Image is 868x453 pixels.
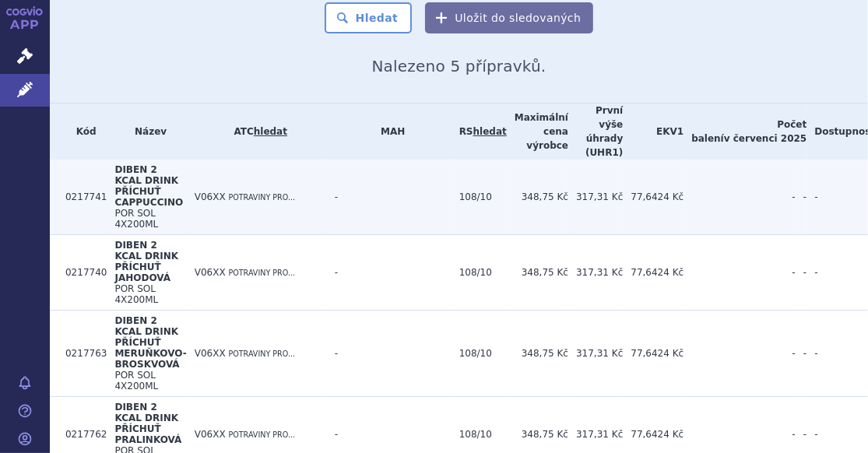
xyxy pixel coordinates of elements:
span: DIBEN 2 KCAL DRINK PŘÍCHUŤ PRALINKOVÁ [114,402,181,445]
th: MAH [327,104,452,160]
td: 317,31 Kč [568,160,623,235]
span: 108/10 [459,191,492,202]
td: 77,6424 Kč [623,235,684,311]
span: POR SOL 4X200ML [114,283,158,305]
td: 0217741 [58,160,107,235]
span: 108/10 [459,429,492,440]
th: Počet balení [684,104,807,160]
th: Kód [58,104,107,160]
span: V06XX [195,429,226,440]
td: 0217740 [58,235,107,311]
span: DIBEN 2 KCAL DRINK PŘÍCHUŤ JAHODOVÁ [114,240,178,283]
td: - [796,160,807,235]
td: - [327,235,452,311]
span: POTRAVINY PRO... [228,430,295,439]
td: 348,75 Kč [507,160,568,235]
button: Uložit do sledovaných [425,2,593,33]
th: Maximální cena výrobce [507,104,568,160]
td: 317,31 Kč [568,235,623,311]
th: EKV1 [623,104,684,160]
span: v červenci 2025 [724,133,807,144]
td: 0217763 [58,311,107,397]
span: 108/10 [459,348,492,359]
a: hledat [254,126,287,137]
a: hledat [473,126,507,137]
span: DIBEN 2 KCAL DRINK PŘÍCHUŤ MERUŇKOVO-BROSKVOVÁ [114,315,186,370]
td: - [796,311,807,397]
td: - [684,160,795,235]
span: POR SOL 4X200ML [114,370,158,392]
span: V06XX [195,267,226,278]
span: 108/10 [459,267,492,278]
th: ATC [187,104,327,160]
td: 317,31 Kč [568,311,623,397]
td: - [684,235,795,311]
span: DIBEN 2 KCAL DRINK PŘÍCHUŤ CAPPUCCINO [114,164,183,208]
td: 77,6424 Kč [623,311,684,397]
td: - [684,311,795,397]
th: Název [107,104,186,160]
td: 348,75 Kč [507,235,568,311]
span: V06XX [195,191,226,202]
span: POTRAVINY PRO... [228,269,295,277]
span: POR SOL 4X200ML [114,208,158,230]
th: RS [452,104,507,160]
button: Hledat [325,2,413,33]
td: - [327,160,452,235]
th: První výše úhrady (UHR1) [568,104,623,160]
td: 77,6424 Kč [623,160,684,235]
td: - [796,235,807,311]
span: POTRAVINY PRO... [228,349,295,358]
span: Nalezeno 5 přípravků. [372,57,546,75]
span: V06XX [195,348,226,359]
span: POTRAVINY PRO... [228,193,295,202]
td: 348,75 Kč [507,311,568,397]
td: - [327,311,452,397]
